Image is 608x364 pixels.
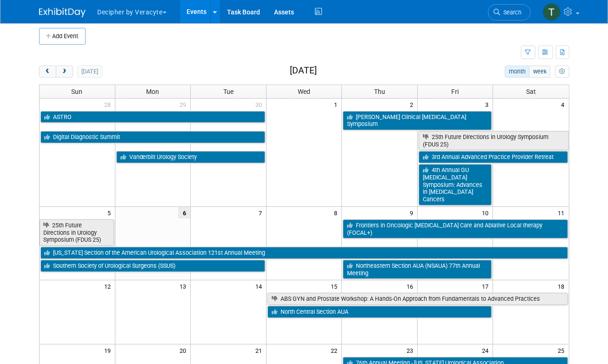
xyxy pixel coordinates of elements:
[103,280,115,292] span: 12
[39,66,56,78] button: prev
[254,280,266,292] span: 14
[298,88,310,95] span: Wed
[330,344,341,356] span: 22
[557,344,569,356] span: 25
[146,88,159,95] span: Mon
[559,69,565,75] i: Personalize Calendar
[419,131,569,150] a: 25th Future Directions in Urology Symposium (FDUS 25)
[481,207,493,218] span: 10
[406,344,417,356] span: 23
[40,260,265,272] a: Southern Society of Urological Surgeons (SSUS)
[39,28,86,45] button: Add Event
[40,247,568,259] a: [US_STATE] Section of the American Urological Association 121st Annual Meeting
[40,131,265,143] a: Digital Diagnostic Summit
[223,88,234,95] span: Tue
[406,280,417,292] span: 16
[481,280,493,292] span: 17
[39,8,86,17] img: ExhibitDay
[529,66,550,78] button: week
[505,66,529,78] button: month
[557,280,569,292] span: 18
[179,99,190,110] span: 29
[481,344,493,356] span: 24
[179,344,190,356] span: 20
[267,306,492,318] a: North Central Section AUA
[330,280,341,292] span: 15
[374,88,385,95] span: Thu
[72,88,83,95] span: Sun
[561,99,569,110] span: 4
[254,344,266,356] span: 21
[103,99,115,110] span: 28
[40,111,265,123] a: ASTRO
[333,99,341,110] span: 1
[77,66,102,78] button: [DATE]
[343,219,568,238] a: Frontiers in Oncologic [MEDICAL_DATA] Care and Ablative Local therapy (FOCAL+)
[40,219,114,246] a: 25th Future Directions in Urology Symposium (FDUS 25)
[56,66,73,78] button: next
[501,9,522,16] span: Search
[254,99,266,110] span: 30
[526,88,536,95] span: Sat
[343,111,492,130] a: [PERSON_NAME] Clinical [MEDICAL_DATA] Symposium
[543,3,561,21] img: Tony Alvarado
[484,99,493,110] span: 3
[419,164,492,205] a: 4th Annual GU [MEDICAL_DATA] Symposium: Advances in [MEDICAL_DATA] Cancers
[258,207,266,218] span: 7
[419,151,568,163] a: 3rd Annual Advanced Practice Provider Retreat
[267,293,568,305] a: ABS GYN and Prostate Workshop: A Hands-On Approach from Fundamentals to Advanced Practices
[555,66,569,78] button: myCustomButton
[452,88,459,95] span: Fri
[179,280,190,292] span: 13
[107,207,115,218] span: 5
[178,207,190,218] span: 6
[488,4,531,20] a: Search
[557,207,569,218] span: 11
[409,99,417,110] span: 2
[333,207,341,218] span: 8
[343,260,492,279] a: Northeastern Section AUA (NSAUA) 77th Annual Meeting
[103,344,115,356] span: 19
[116,151,265,163] a: Vanderbilt Urology Society
[290,66,317,76] h2: [DATE]
[409,207,417,218] span: 9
